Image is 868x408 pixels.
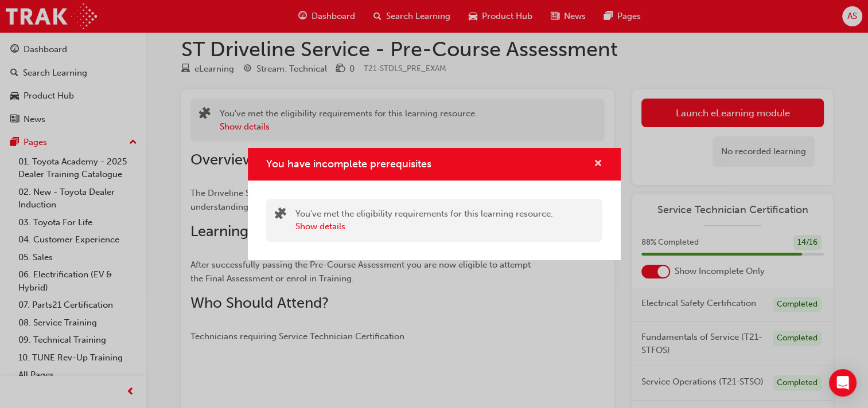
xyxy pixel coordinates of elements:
[594,157,602,171] button: cross-icon
[295,207,553,233] div: You've met the eligibility requirements for this learning resource.
[248,148,621,260] div: You have incomplete prerequisites
[594,159,602,170] span: cross-icon
[275,209,286,222] span: puzzle-icon
[295,220,345,233] button: Show details
[829,369,857,397] div: Open Intercom Messenger
[266,158,431,170] span: You have incomplete prerequisites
